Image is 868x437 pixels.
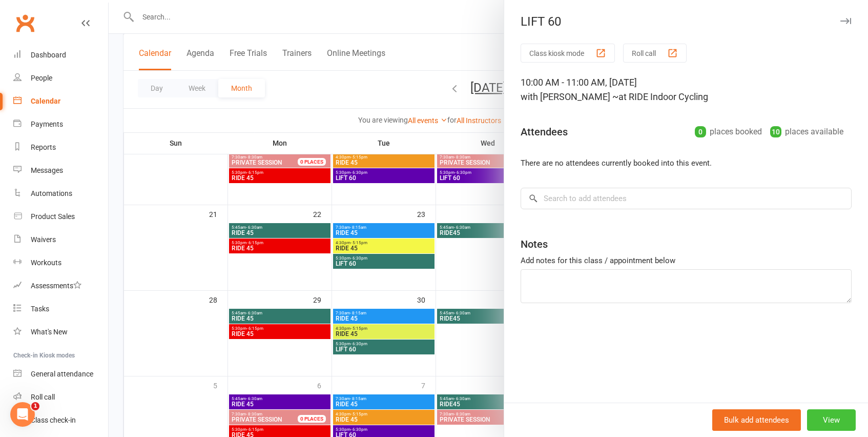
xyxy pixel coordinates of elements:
[31,189,72,197] div: Automations
[13,182,108,205] a: Automations
[31,212,75,221] div: Product Sales
[13,251,108,274] a: Workouts
[807,409,856,431] button: View
[13,44,108,67] a: Dashboard
[31,370,93,378] div: General attendance
[13,386,108,409] a: Roll call
[13,274,108,297] a: Assessments
[13,297,108,321] a: Tasks
[770,125,843,139] div: places available
[31,166,63,174] div: Messages
[13,363,108,386] a: General attendance kiosk mode
[31,74,52,82] div: People
[13,228,108,251] a: Waivers
[521,44,615,63] button: Class kiosk mode
[618,91,708,102] span: at RIDE Indoor Cycling
[695,125,762,139] div: places booked
[13,90,108,113] a: Calendar
[31,235,56,244] div: Waivers
[712,409,801,431] button: Bulk add attendees
[13,67,108,90] a: People
[31,416,76,424] div: Class check-in
[521,125,568,139] div: Attendees
[521,188,852,209] input: Search to add attendees
[521,91,618,102] span: with [PERSON_NAME] ~
[31,143,56,151] div: Reports
[13,409,108,432] a: Class kiosk mode
[31,51,66,59] div: Dashboard
[31,305,49,313] div: Tasks
[521,237,548,251] div: Notes
[31,120,63,128] div: Payments
[504,14,868,29] div: LIFT 60
[770,126,781,137] div: 10
[31,97,60,105] div: Calendar
[521,75,852,104] div: 10:00 AM - 11:00 AM, [DATE]
[12,10,38,36] a: Clubworx
[31,328,68,336] div: What's New
[31,259,61,267] div: Workouts
[623,44,687,63] button: Roll call
[695,126,706,137] div: 0
[521,254,852,267] div: Add notes for this class / appointment below
[31,393,55,401] div: Roll call
[10,402,35,427] iframe: Intercom live chat
[13,205,108,228] a: Product Sales
[31,402,39,410] span: 1
[13,159,108,182] a: Messages
[31,282,81,290] div: Assessments
[13,136,108,159] a: Reports
[13,321,108,344] a: What's New
[521,157,852,169] li: There are no attendees currently booked into this event.
[13,113,108,136] a: Payments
